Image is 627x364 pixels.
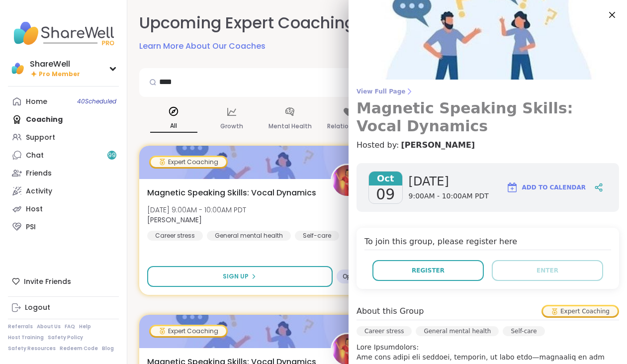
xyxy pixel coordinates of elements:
span: Register [412,266,445,275]
span: 09 [376,185,395,203]
div: Self-care [295,231,339,241]
span: View Full Page [357,88,619,95]
a: Referrals [8,323,33,330]
a: Safety Resources [8,345,56,352]
img: Lisa_LaCroix [332,165,363,196]
button: Sign Up [147,266,333,287]
h4: To join this group, please register here [364,236,611,250]
span: 99 [108,151,116,160]
a: Host Training [8,334,44,341]
a: Redeem Code [60,345,98,352]
a: Safety Policy [48,334,83,341]
a: FAQ [65,323,75,330]
a: Host [8,200,119,218]
span: Add to Calendar [522,183,586,192]
div: Logout [25,303,50,313]
span: Sign Up [223,272,249,281]
div: Host [26,204,43,214]
a: About Us [37,323,61,330]
span: 9:00AM - 10:00AM PDT [409,191,489,201]
div: Career stress [147,231,203,241]
div: PSI [26,222,36,232]
div: Self-care [503,326,544,336]
span: Enter [537,266,558,275]
button: Add to Calendar [502,176,590,199]
a: Home40Scheduled [8,92,119,110]
a: Friends [8,164,119,182]
div: Home [26,97,47,107]
span: 40 Scheduled [77,97,116,105]
a: Activity [8,182,119,200]
img: ShareWell [10,61,26,77]
a: PSI [8,218,119,236]
a: Help [79,323,91,330]
span: Oct [369,172,402,185]
a: Logout [8,299,119,317]
div: Support [26,133,55,143]
div: General mental health [207,231,291,241]
a: Support [8,128,119,146]
span: Pro Member [39,70,80,79]
div: Expert Coaching [151,326,226,336]
a: Learn More About Our Coaches [139,40,266,52]
span: Open [343,273,358,280]
button: Enter [492,260,603,281]
h4: About this Group [357,305,424,317]
p: Relationships [327,120,369,132]
div: Expert Coaching [543,306,618,316]
div: Friends [26,169,52,179]
a: [PERSON_NAME] [401,139,475,151]
span: [DATE] [409,174,489,189]
div: Invite Friends [8,273,119,290]
p: Mental Health [269,120,312,132]
div: Career stress [357,326,412,336]
img: ShareWell Logomark [506,182,518,193]
a: Blog [102,345,114,352]
div: Expert Coaching [151,157,226,167]
b: [PERSON_NAME] [147,215,202,225]
p: All [150,120,197,133]
button: Register [372,260,484,281]
img: ShareWell Nav Logo [8,16,119,51]
div: General mental health [416,326,499,336]
div: ShareWell [30,59,80,70]
h2: Upcoming Expert Coaching Groups [139,12,416,34]
h3: Magnetic Speaking Skills: Vocal Dynamics [357,99,619,135]
a: View Full PageMagnetic Speaking Skills: Vocal Dynamics [357,88,619,135]
span: [DATE] 9:00AM - 10:00AM PDT [147,205,246,215]
a: Chat99 [8,146,119,164]
div: Chat [26,151,44,161]
p: Growth [220,120,243,132]
h4: Hosted by: [357,139,619,151]
div: Activity [26,186,52,196]
span: Magnetic Speaking Skills: Vocal Dynamics [147,187,316,199]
